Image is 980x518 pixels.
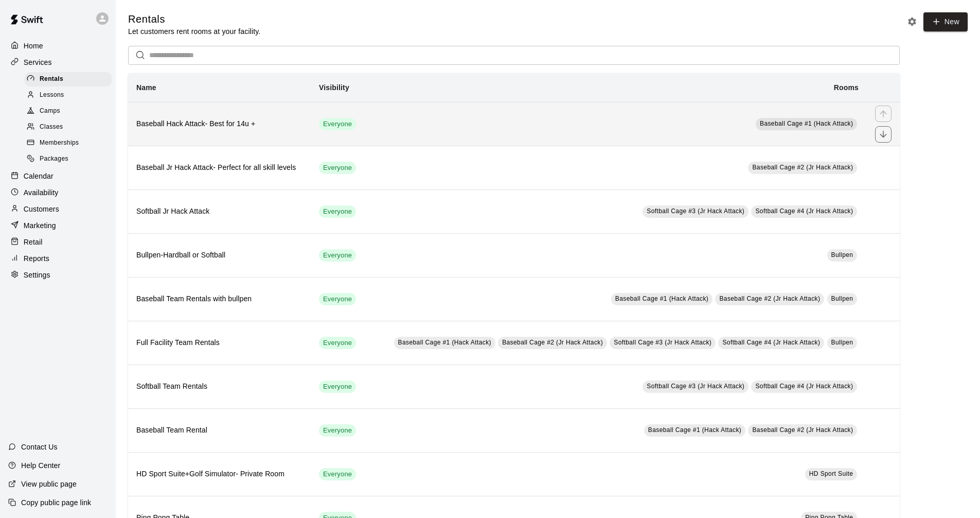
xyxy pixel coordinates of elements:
[614,339,711,346] span: Softball Cage #3 (Jr Hack Attack)
[319,293,356,305] div: This service is visible to all of your customers
[136,337,302,349] h6: Full Facility Team Rentals
[128,26,260,37] p: Let customers rent rooms at your facility.
[8,38,108,54] a: Home
[834,83,859,92] b: Rooms
[136,469,302,480] h6: HD Sport Suite+Golf Simulator- Private Room
[24,237,43,247] p: Retail
[40,90,64,100] span: Lessons
[831,339,853,346] span: Bullpen
[25,135,116,151] a: Memberships
[25,88,112,102] div: Lessons
[21,442,58,452] p: Contact Us
[319,119,356,129] span: Everyone
[25,152,112,166] div: Packages
[319,205,356,218] div: This service is visible to all of your customers
[319,295,356,304] span: Everyone
[136,118,302,130] h6: Baseball Hack Attack- Best for 14u +
[319,338,356,348] span: Everyone
[319,382,356,392] span: Everyone
[24,220,56,231] p: Marketing
[875,126,892,143] button: move item down
[25,103,116,119] a: Camps
[25,119,116,135] a: Classes
[319,251,356,261] span: Everyone
[40,106,60,116] span: Camps
[647,383,744,390] span: Softball Cage #3 (Jr Hack Attack)
[502,339,603,346] span: Baseball Cage #2 (Jr Hack Attack)
[25,104,112,118] div: Camps
[25,72,112,87] div: Rentals
[136,83,156,92] b: Name
[25,120,112,134] div: Classes
[319,424,356,437] div: This service is visible to all of your customers
[752,426,853,434] span: Baseball Cage #2 (Jr Hack Attack)
[319,118,356,130] div: This service is visible to all of your customers
[319,249,356,262] div: This service is visible to all of your customers
[25,136,112,150] div: Memberships
[647,208,744,215] span: Softball Cage #3 (Jr Hack Attack)
[809,470,853,477] span: HD Sport Suite
[755,208,853,215] span: Softball Cage #4 (Jr Hack Attack)
[24,187,59,198] p: Availability
[24,41,43,51] p: Home
[752,164,853,171] span: Baseball Cage #2 (Jr Hack Attack)
[25,71,116,87] a: Rentals
[25,87,116,103] a: Lessons
[831,251,853,258] span: Bullpen
[40,138,79,148] span: Memberships
[24,204,59,214] p: Customers
[319,83,349,92] b: Visibility
[21,460,60,471] p: Help Center
[615,295,708,302] span: Baseball Cage #1 (Hack Attack)
[8,168,108,184] a: Calendar
[755,383,853,390] span: Softball Cage #4 (Jr Hack Attack)
[136,250,302,261] h6: Bullpen-Hardball or Softball
[8,267,108,283] a: Settings
[40,122,63,132] span: Classes
[398,339,491,346] span: Baseball Cage #1 (Hack Attack)
[760,120,853,127] span: Baseball Cage #1 (Hack Attack)
[319,337,356,349] div: This service is visible to all of your customers
[319,163,356,173] span: Everyone
[8,201,108,217] a: Customers
[319,381,356,393] div: This service is visible to all of your customers
[319,470,356,479] span: Everyone
[24,270,50,280] p: Settings
[8,234,108,250] a: Retail
[24,171,54,181] p: Calendar
[8,55,108,70] a: Services
[136,162,302,174] h6: Baseball Jr Hack Attack- Perfect for all skill levels
[8,185,108,200] a: Availability
[21,479,77,489] p: View public page
[136,293,302,305] h6: Baseball Team Rentals with bullpen
[21,497,91,508] p: Copy public page link
[831,295,853,302] span: Bullpen
[40,154,68,164] span: Packages
[319,162,356,174] div: This service is visible to all of your customers
[128,12,260,26] h5: Rentals
[648,426,741,434] span: Baseball Cage #1 (Hack Attack)
[319,426,356,436] span: Everyone
[136,425,302,436] h6: Baseball Team Rental
[40,74,63,84] span: Rentals
[319,207,356,217] span: Everyone
[722,339,820,346] span: Softball Cage #4 (Jr Hack Attack)
[8,251,108,266] a: Reports
[136,206,302,217] h6: Softball Jr Hack Attack
[136,381,302,392] h6: Softball Team Rentals
[8,218,108,233] a: Marketing
[25,151,116,167] a: Packages
[904,14,920,29] button: Rental settings
[923,12,968,31] a: New
[24,253,49,264] p: Reports
[319,468,356,480] div: This service is visible to all of your customers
